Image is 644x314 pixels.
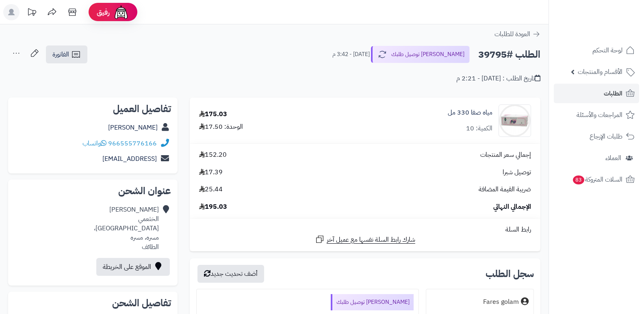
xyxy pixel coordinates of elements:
span: العملاء [605,152,621,164]
a: لوحة التحكم [554,41,639,60]
a: شارك رابط السلة نفسها مع عميل آخر [315,234,415,245]
a: السلات المتروكة83 [554,170,639,189]
span: ضريبة القيمة المضافة [479,185,531,194]
div: 175.03 [199,110,227,119]
span: 17.39 [199,168,223,177]
a: العملاء [554,148,639,168]
span: شارك رابط السلة نفسها مع عميل آخر [327,235,415,245]
small: [DATE] - 3:42 م [332,50,370,58]
h3: سجل الطلب [486,269,534,279]
img: logo-2.png [589,19,636,36]
div: [PERSON_NAME] توصيل طلبك [331,294,414,310]
span: السلات المتروكة [572,174,622,185]
h2: تفاصيل العميل [15,104,171,114]
a: [PERSON_NAME] [108,123,158,132]
span: 25.44 [199,185,223,194]
h2: الطلب #39795 [478,46,540,63]
a: الموقع على الخريطة [96,258,170,276]
a: المراجعات والأسئلة [554,105,639,125]
img: ai-face.png [113,4,129,20]
span: العودة للطلبات [494,29,530,39]
span: الفاتورة [52,50,69,59]
span: 152.20 [199,150,227,160]
span: 195.03 [199,202,227,212]
a: واتساب [82,139,106,148]
a: طلبات الإرجاع [554,127,639,146]
div: Fares golam [483,297,519,307]
span: 83 [573,175,585,184]
div: [PERSON_NAME] الخثعمي [GEOGRAPHIC_DATA]، مسره، مسره الطائف [94,205,159,251]
button: أضف تحديث جديد [197,265,264,283]
div: الكمية: 10 [466,124,492,133]
span: توصيل شبرا [503,168,531,177]
span: الطلبات [604,88,622,99]
a: [EMAIL_ADDRESS] [102,154,157,164]
h2: عنوان الشحن [15,186,171,196]
button: [PERSON_NAME] توصيل طلبك [371,46,470,63]
a: الطلبات [554,84,639,103]
a: الفاتورة [46,45,87,63]
span: طلبات الإرجاع [590,131,622,142]
span: رفيق [97,7,110,17]
span: الإجمالي النهائي [493,202,531,212]
a: مياه صفا 330 مل [448,108,492,117]
span: لوحة التحكم [592,45,622,56]
a: تحديثات المنصة [22,4,42,22]
span: الأقسام والمنتجات [578,66,622,78]
a: العودة للطلبات [494,29,540,39]
span: المراجعات والأسئلة [577,109,622,121]
h2: تفاصيل الشحن [15,298,171,308]
span: إجمالي سعر المنتجات [480,150,531,160]
img: 81311a712c619bdf75446576019b57303d5-90x90.jpg [499,104,531,137]
div: تاريخ الطلب : [DATE] - 2:21 م [456,74,540,83]
a: 966555776166 [108,139,157,148]
div: الوحدة: 17.50 [199,122,243,132]
div: رابط السلة [193,225,537,234]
